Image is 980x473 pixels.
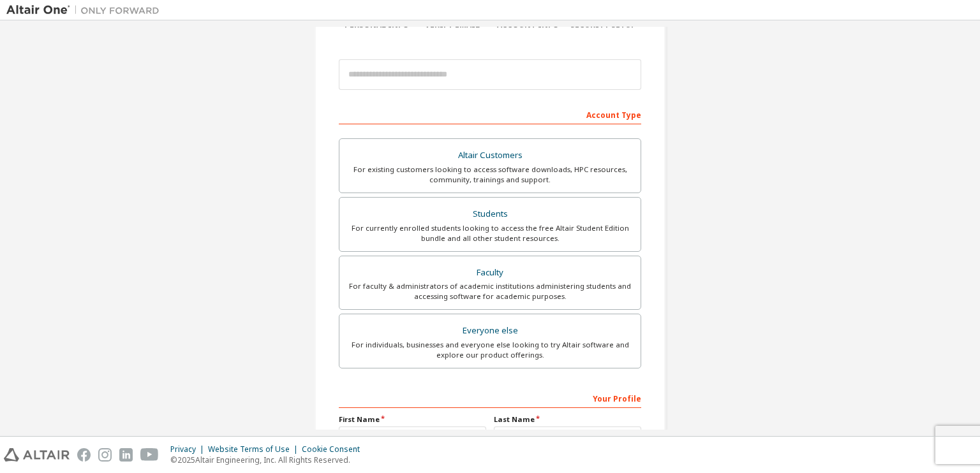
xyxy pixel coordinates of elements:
div: For existing customers looking to access software downloads, HPC resources, community, trainings ... [347,164,633,185]
div: Everyone else [347,322,633,340]
label: Last Name [494,414,641,425]
img: linkedin.svg [119,448,133,462]
div: Faculty [347,264,633,282]
div: Cookie Consent [302,444,367,455]
img: Altair One [6,4,166,17]
div: Students [347,205,633,223]
div: For faculty & administrators of academic institutions administering students and accessing softwa... [347,281,633,302]
img: instagram.svg [98,448,112,462]
div: Privacy [170,444,208,455]
div: Account Type [339,104,641,124]
img: facebook.svg [77,448,91,462]
div: For individuals, businesses and everyone else looking to try Altair software and explore our prod... [347,340,633,360]
label: First Name [339,414,486,425]
div: Your Profile [339,388,641,408]
div: Altair Customers [347,147,633,164]
img: altair_logo.svg [4,448,70,462]
p: © 2025 Altair Engineering, Inc. All Rights Reserved. [170,455,367,465]
div: Website Terms of Use [208,444,302,455]
img: youtube.svg [140,448,159,462]
div: For currently enrolled students looking to access the free Altair Student Edition bundle and all ... [347,223,633,244]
